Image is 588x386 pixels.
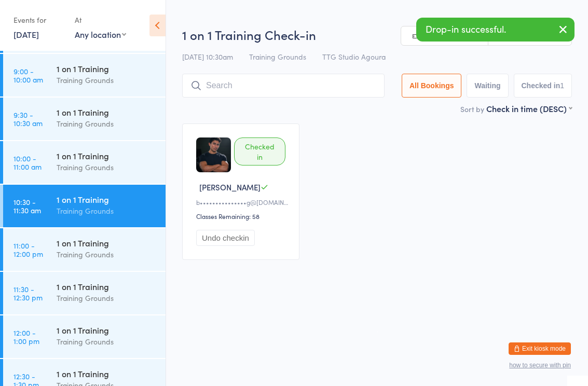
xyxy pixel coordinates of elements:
time: 11:00 - 12:00 pm [13,241,43,258]
time: 10:30 - 11:30 am [13,198,41,214]
a: 10:00 -11:00 am1 on 1 TrainingTraining Grounds [3,141,166,184]
time: 9:00 - 10:00 am [13,67,43,84]
div: b•••••••••••••••g@[DOMAIN_NAME] [196,198,289,206]
button: how to secure with pin [509,362,571,369]
button: Checked in1 [514,74,572,98]
time: 12:00 - 1:00 pm [13,328,39,345]
span: Training Grounds [249,51,306,62]
time: 11:30 - 12:30 pm [13,285,43,301]
button: All Bookings [402,74,462,98]
div: Drop-in successful. [416,18,575,42]
div: Training Grounds [57,161,157,173]
a: 11:00 -12:00 pm1 on 1 TrainingTraining Grounds [3,228,166,271]
div: 1 on 1 Training [57,106,157,118]
a: 10:30 -11:30 am1 on 1 TrainingTraining Grounds [3,185,166,227]
time: 10:00 - 11:00 am [13,154,42,171]
div: 1 on 1 Training [57,63,157,74]
div: 1 on 1 Training [57,194,157,205]
button: Exit kiosk mode [509,342,571,355]
a: 11:30 -12:30 pm1 on 1 TrainingTraining Grounds [3,272,166,314]
label: Sort by [460,104,484,114]
span: [DATE] 10:30am [182,51,233,62]
span: TTG Studio Agoura [322,51,386,62]
div: Check in time (DESC) [486,103,572,114]
div: Training Grounds [57,205,157,217]
div: Training Grounds [57,292,157,304]
h2: 1 on 1 Training Check-in [182,26,572,43]
time: 9:30 - 10:30 am [13,111,43,127]
div: 1 on 1 Training [57,150,157,161]
div: Classes Remaining: 58 [196,212,289,220]
button: Waiting [467,74,508,98]
div: Training Grounds [57,118,157,130]
div: At [75,11,126,29]
div: 1 [560,81,564,90]
div: Training Grounds [57,74,157,86]
input: Search [182,74,385,98]
div: Events for [13,11,64,29]
div: 1 on 1 Training [57,237,157,249]
div: Training Grounds [57,249,157,260]
a: 9:00 -10:00 am1 on 1 TrainingTraining Grounds [3,54,166,96]
div: 1 on 1 Training [57,281,157,292]
div: 1 on 1 Training [57,368,157,379]
a: 12:00 -1:00 pm1 on 1 TrainingTraining Grounds [3,315,166,358]
img: image1720832013.png [196,137,231,172]
div: Training Grounds [57,336,157,348]
div: Checked in [234,137,285,166]
a: 9:30 -10:30 am1 on 1 TrainingTraining Grounds [3,98,166,140]
span: [PERSON_NAME] [199,182,261,192]
div: Any location [75,29,126,40]
button: Undo checkin [196,230,255,246]
a: [DATE] [13,29,39,40]
div: 1 on 1 Training [57,324,157,336]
